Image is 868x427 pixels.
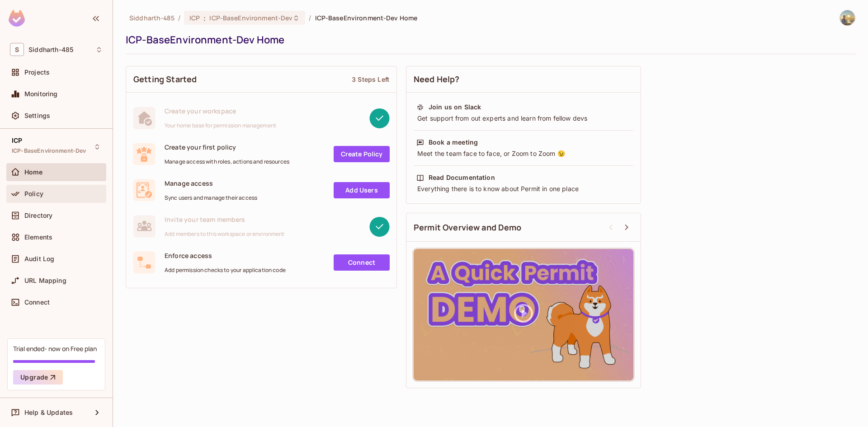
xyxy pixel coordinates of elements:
[334,146,390,162] a: Create Policy
[129,14,175,22] span: the active workspace
[13,370,63,385] button: Upgrade
[165,267,286,274] span: Add permission checks to your application code
[24,190,43,197] span: Policy
[24,169,43,176] span: Home
[24,255,54,263] span: Audit Log
[24,409,73,416] span: Help & Updates
[24,69,50,76] span: Projects
[416,149,631,158] div: Meet the team face to face, or Zoom to Zoom 😉
[10,43,24,56] span: S
[24,112,50,119] span: Settings
[352,75,389,84] div: 3 Steps Left
[414,74,460,85] span: Need Help?
[189,14,200,22] span: ICP
[165,194,257,202] span: Sync users and manage their access
[334,254,390,271] a: Connect
[165,107,276,115] span: Create your workspace
[12,147,86,155] span: ICP-BaseEnvironment-Dev
[209,14,292,22] span: ICP-BaseEnvironment-Dev
[126,33,851,47] div: ICP-BaseEnvironment-Dev Home
[165,215,285,224] span: Invite your team members
[414,222,522,233] span: Permit Overview and Demo
[24,234,52,241] span: Elements
[24,212,52,219] span: Directory
[309,14,311,22] li: /
[203,14,206,22] span: :
[429,138,478,147] div: Book a meeting
[334,182,390,198] a: Add Users
[133,74,197,85] span: Getting Started
[9,10,25,27] img: SReyMgAAAABJRU5ErkJggg==
[165,158,289,165] span: Manage access with roles, actions and resources
[24,299,50,306] span: Connect
[315,14,418,22] span: ICP-BaseEnvironment-Dev Home
[12,137,22,144] span: ICP
[165,251,286,260] span: Enforce access
[840,10,855,25] img: Siddharth Sharma
[24,90,58,98] span: Monitoring
[24,277,66,284] span: URL Mapping
[13,344,97,353] div: Trial ended- now on Free plan
[165,230,285,238] span: Add members to this workspace or environment
[28,46,73,53] span: Workspace: Siddharth-485
[165,179,257,188] span: Manage access
[178,14,180,22] li: /
[165,122,276,129] span: Your home base for permission management
[416,114,631,123] div: Get support from out experts and learn from fellow devs
[416,184,631,193] div: Everything there is to know about Permit in one place
[429,103,481,112] div: Join us on Slack
[429,173,495,182] div: Read Documentation
[165,143,289,151] span: Create your first policy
